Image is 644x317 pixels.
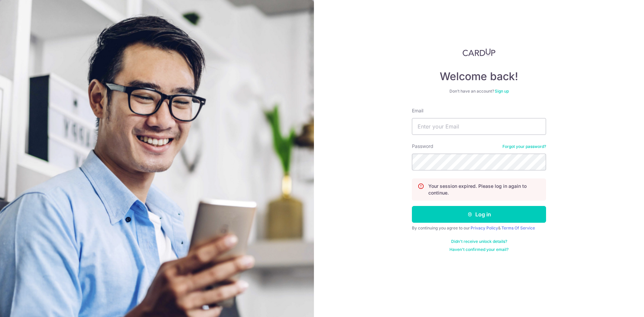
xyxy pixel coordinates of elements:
div: Don’t have an account? [412,89,546,94]
a: Didn't receive unlock details? [451,239,507,244]
h4: Welcome back! [412,70,546,83]
img: CardUp Logo [463,48,495,56]
div: By continuing you agree to our & [412,225,546,231]
p: Your session expired. Please log in again to continue. [428,183,540,196]
label: Email [412,107,423,114]
a: Privacy Policy [471,225,498,230]
input: Enter your Email [412,118,546,135]
a: Forgot your password? [502,144,546,149]
a: Terms Of Service [501,225,535,230]
button: Log in [412,206,546,223]
a: Sign up [495,89,509,94]
a: Haven't confirmed your email? [449,247,508,252]
label: Password [412,143,433,150]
